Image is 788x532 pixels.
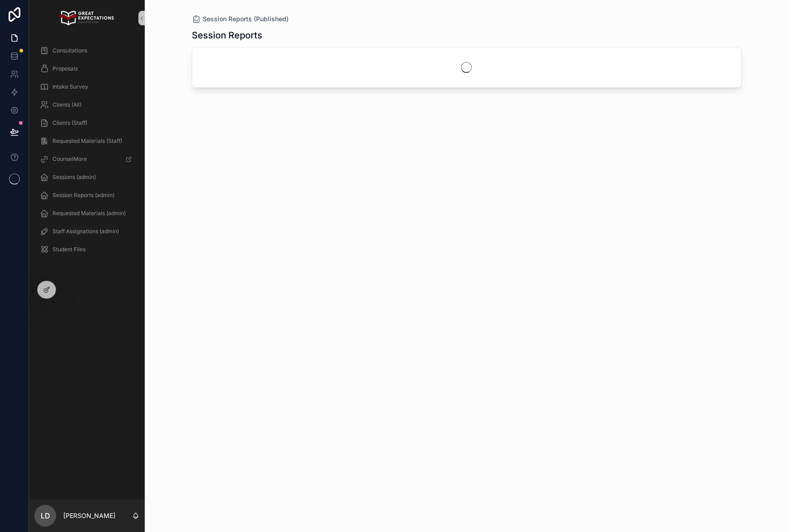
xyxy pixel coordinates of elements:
[52,246,85,253] span: Student Files
[52,228,119,235] span: Staff Assignations (admin)
[52,47,87,54] span: Consultations
[34,97,139,113] a: Clients (All)
[52,137,122,145] span: Requested Materials (Staff)
[52,119,87,127] span: Clients (Staff)
[34,61,139,77] a: Proposals
[34,223,139,240] a: Staff Assignations (admin)
[52,192,114,199] span: Session Reports (admin)
[63,511,115,520] p: [PERSON_NAME]
[60,11,114,25] img: App logo
[34,42,139,59] a: Consultations
[192,29,262,42] h1: Session Reports
[34,151,139,167] a: CounselMore
[34,133,139,149] a: Requested Materials (Staff)
[52,210,126,217] span: Requested Materials (admin)
[52,155,87,163] span: CounselMore
[34,205,139,221] a: Requested Materials (admin)
[52,174,96,181] span: Sessions (admin)
[52,65,78,72] span: Proposals
[203,14,289,24] span: Session Reports (Published)
[34,187,139,203] a: Session Reports (admin)
[41,510,50,521] span: LD
[34,79,139,95] a: Intake Survey
[34,169,139,185] a: Sessions (admin)
[34,115,139,131] a: Clients (Staff)
[34,241,139,258] a: Student Files
[52,83,88,90] span: Intake Survey
[29,36,145,269] div: scrollable content
[192,14,289,24] a: Session Reports (Published)
[52,101,81,108] span: Clients (All)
